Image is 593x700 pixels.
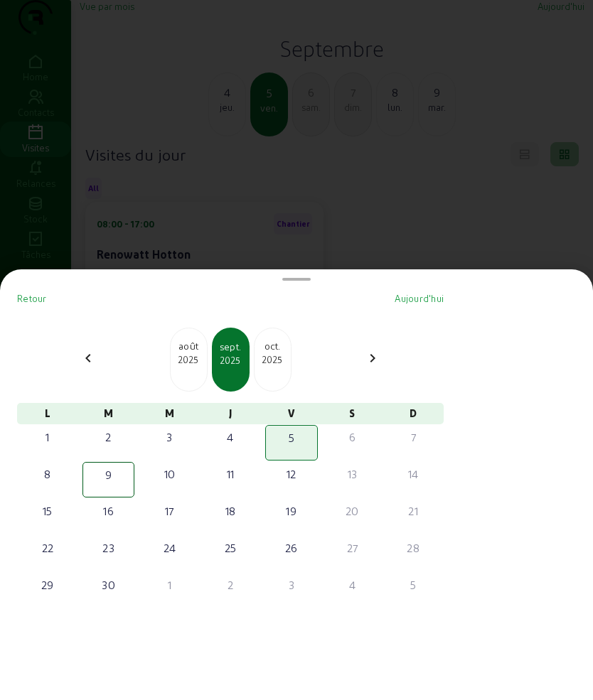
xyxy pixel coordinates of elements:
[267,465,316,483] div: 12
[205,429,255,446] div: 4
[255,339,291,353] div: oct.
[267,539,316,556] div: 26
[213,340,248,354] div: sept.
[322,403,383,424] div: S
[205,502,255,519] div: 18
[84,539,134,556] div: 23
[364,350,381,367] mat-icon: chevron_right
[200,403,261,424] div: J
[84,429,134,446] div: 2
[267,429,316,446] div: 5
[17,403,78,424] div: L
[23,465,73,483] div: 8
[213,354,248,367] div: 2025
[205,465,255,483] div: 11
[84,576,134,593] div: 30
[23,539,73,556] div: 22
[144,539,194,556] div: 24
[171,339,207,353] div: août
[171,353,207,366] div: 2025
[78,403,139,424] div: M
[255,353,291,366] div: 2025
[267,576,316,593] div: 3
[84,502,134,519] div: 16
[328,465,378,483] div: 13
[261,403,322,424] div: V
[23,502,73,519] div: 15
[80,350,97,367] mat-icon: chevron_left
[85,466,133,483] div: 9
[144,576,194,593] div: 1
[395,293,444,303] span: Aujourd'hui
[388,539,438,556] div: 28
[23,576,73,593] div: 29
[383,403,444,424] div: D
[144,502,194,519] div: 17
[17,293,47,303] span: Retour
[328,539,378,556] div: 27
[144,429,194,446] div: 3
[205,576,255,593] div: 2
[388,465,438,483] div: 14
[328,576,378,593] div: 4
[388,502,438,519] div: 21
[328,502,378,519] div: 20
[205,539,255,556] div: 25
[388,576,438,593] div: 5
[328,429,378,446] div: 6
[23,429,73,446] div: 1
[267,502,316,519] div: 19
[388,429,438,446] div: 7
[139,403,200,424] div: M
[144,465,194,483] div: 10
